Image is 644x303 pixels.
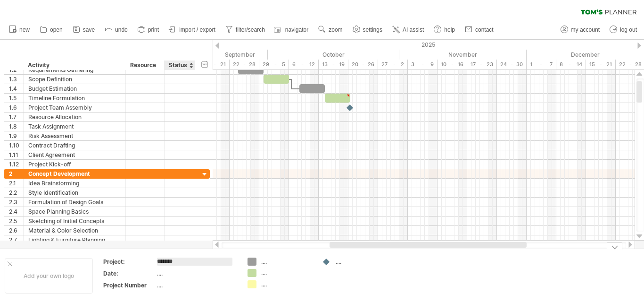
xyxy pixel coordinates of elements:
a: print [135,24,162,36]
a: save [70,24,98,36]
div: Project Number [103,281,155,289]
div: hide legend [607,242,622,250]
div: Material & Color Selection [28,226,121,235]
div: 1.6 [9,103,23,112]
div: 29 - 5 [259,60,289,69]
a: undo [102,24,131,36]
div: Contract Drafting [28,141,121,150]
div: Sketching of Initial Concepts [28,216,121,225]
a: settings [350,24,385,36]
a: navigator [272,24,311,36]
div: .... [261,269,313,277]
div: November 2025 [399,50,527,60]
div: 2.5 [9,216,23,225]
div: 20 - 26 [348,60,378,69]
span: print [148,26,159,33]
a: log out [607,24,640,36]
div: 1.12 [9,160,23,169]
div: Risk Assessment [28,131,121,140]
a: import / export [166,24,218,36]
span: new [19,26,30,33]
a: AI assist [390,24,427,36]
a: help [431,24,458,36]
div: 22 - 28 [230,60,259,69]
div: Scope Definition [28,75,121,84]
a: new [7,24,33,36]
div: 8 - 14 [556,60,586,69]
span: open [50,26,63,33]
div: 15 - 21 [586,60,616,69]
span: AI assist [403,26,424,33]
div: Activity [28,61,120,70]
div: Lighting & Furniture Planning [28,235,121,244]
div: 1.5 [9,94,23,103]
div: Idea Brainstorming [28,179,121,188]
div: 27 - 2 [378,60,408,69]
a: my account [558,24,603,36]
div: 2.1 [9,179,23,188]
div: 1.10 [9,141,23,150]
div: Style Identification [28,188,121,197]
div: 2.3 [9,198,23,207]
div: 3 - 9 [408,60,438,69]
div: 1.9 [9,131,23,140]
a: filter/search [223,24,268,36]
div: October 2025 [268,50,399,60]
div: Client Agreement [28,150,121,159]
div: 2.7 [9,235,23,244]
div: 2.2 [9,188,23,197]
div: .... [336,258,387,266]
div: 1.3 [9,75,23,84]
a: contact [462,24,496,36]
a: zoom [316,24,345,36]
div: Project: [103,258,155,266]
div: Formulation of Design Goals [28,198,121,207]
span: contact [475,26,494,33]
div: 2.6 [9,226,23,235]
span: import / export [179,26,215,33]
span: zoom [329,26,342,33]
div: .... [261,280,313,288]
div: .... [157,269,236,277]
div: Date: [103,269,155,277]
span: undo [115,26,128,33]
div: Task Assignment [28,122,121,131]
div: 1.11 [9,150,23,159]
div: 10 - 16 [438,60,467,69]
div: Timeline Formulation [28,94,121,103]
span: save [83,26,95,33]
div: Add your own logo [5,258,93,294]
span: log out [620,26,637,33]
div: Status [169,61,190,70]
div: Budget Estimation [28,84,121,93]
div: .... [157,281,236,289]
span: filter/search [236,26,265,33]
a: open [37,24,66,36]
div: 13 - 19 [319,60,348,69]
div: 1 - 7 [527,60,556,69]
div: 15 - 21 [200,60,230,69]
span: settings [363,26,382,33]
span: navigator [285,26,308,33]
div: 1.8 [9,122,23,131]
div: 2.4 [9,207,23,216]
div: Resource Allocation [28,113,121,121]
div: Resource [130,61,159,70]
div: 24 - 30 [497,60,527,69]
div: 17 - 23 [467,60,497,69]
div: Space Planning Basics [28,207,121,216]
div: 1.7 [9,113,23,121]
span: my account [571,26,600,33]
span: help [444,26,455,33]
div: Project Kick-off [28,160,121,169]
div: Project Team Assembly [28,103,121,112]
div: 6 - 12 [289,60,319,69]
div: .... [261,258,313,266]
div: 1.4 [9,84,23,93]
div: Concept Development [28,169,121,178]
div: 2 [9,169,23,178]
